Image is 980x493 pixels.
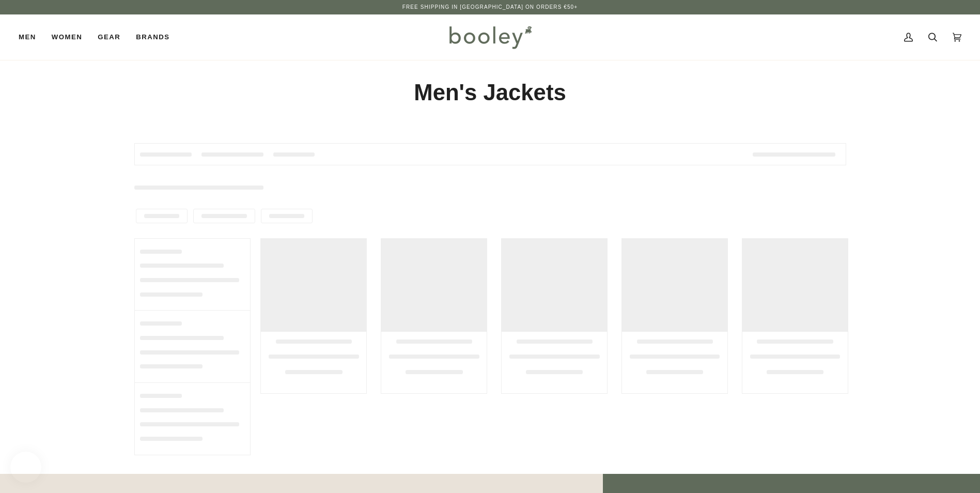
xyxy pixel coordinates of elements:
[44,14,90,60] a: Women
[402,3,578,11] p: Free Shipping in [GEOGRAPHIC_DATA] on Orders €50+
[134,79,846,107] h1: Men's Jackets
[128,14,177,60] a: Brands
[52,32,82,42] span: Women
[19,32,36,42] span: Men
[10,452,41,483] iframe: Button to open loyalty program pop-up
[136,32,169,42] span: Brands
[19,14,44,60] a: Men
[445,22,535,52] img: Booley
[90,14,128,60] a: Gear
[98,32,120,42] span: Gear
